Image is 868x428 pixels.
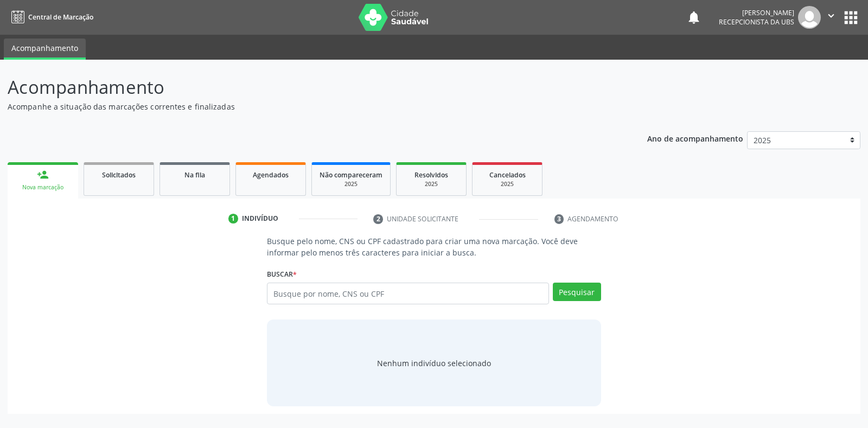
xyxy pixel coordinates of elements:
[647,131,743,145] p: Ano de acompanhamento
[686,10,701,25] button: notifications
[267,283,548,304] input: Busque por nome, CNS ou CPF
[414,170,448,180] span: Resolvidos
[825,10,837,22] i: 
[8,101,604,112] p: Acompanhe a situação das marcações correntes e finalizadas
[404,180,458,188] div: 2025
[37,169,49,181] div: person_add
[480,180,534,188] div: 2025
[320,180,382,188] div: 2025
[320,170,382,180] span: Não compareceram
[719,17,794,27] span: Recepcionista da UBS
[821,6,841,29] button: 
[28,12,93,22] span: Central de Marcação
[489,170,526,180] span: Cancelados
[377,357,491,369] div: Nenhum indivíduo selecionado
[253,170,289,180] span: Agendados
[8,74,604,101] p: Acompanhamento
[719,8,794,17] div: [PERSON_NAME]
[267,266,297,283] label: Buscar
[184,170,205,180] span: Na fila
[553,283,601,301] button: Pesquisar
[228,214,238,223] div: 1
[8,8,93,26] a: Central de Marcação
[15,183,71,191] div: Nova marcação
[841,8,860,27] button: apps
[4,39,86,60] a: Acompanhamento
[267,235,601,258] p: Busque pelo nome, CNS ou CPF cadastrado para criar uma nova marcação. Você deve informar pelo men...
[242,214,278,223] div: Indivíduo
[102,170,136,180] span: Solicitados
[798,6,821,29] img: img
